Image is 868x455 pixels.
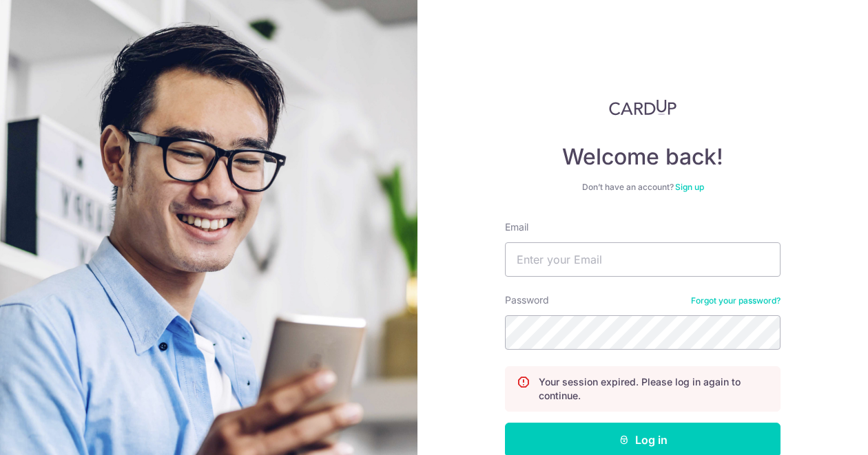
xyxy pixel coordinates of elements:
div: Don’t have an account? [505,182,781,193]
input: Enter your Email [505,242,781,277]
label: Password [505,293,549,307]
label: Email [505,220,528,234]
img: CardUp Logo [609,99,676,116]
h4: Welcome back! [505,143,781,171]
p: Your session expired. Please log in again to continue. [539,375,769,403]
a: Forgot your password? [691,295,781,306]
a: Sign up [675,182,704,192]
